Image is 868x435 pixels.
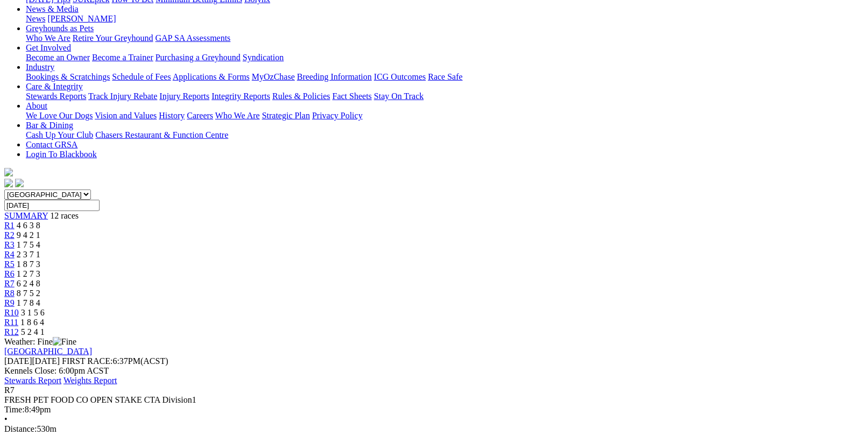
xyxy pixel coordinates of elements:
[26,53,864,62] div: Get Involved
[4,221,15,230] a: R1
[159,92,209,101] a: Injury Reports
[173,72,250,81] a: Applications & Forms
[26,62,54,72] a: Industry
[26,121,73,130] a: Bar & Dining
[26,92,864,101] div: Care & Integrity
[26,14,864,24] div: News & Media
[62,356,112,366] span: FIRST RACE:
[26,14,45,23] a: News
[26,130,93,139] a: Cash Up Your Club
[21,327,45,336] span: 5 2 4 1
[4,318,18,327] span: R11
[4,250,15,259] a: R4
[26,53,90,62] a: Become an Owner
[4,395,864,405] div: FRESH PET FOOD CO OPEN STAKE CTA Division1
[17,279,40,288] span: 6 2 4 8
[20,318,44,327] span: 1 8 6 4
[4,337,76,346] span: Weather: Fine
[272,92,330,101] a: Rules & Policies
[252,72,295,81] a: MyOzChase
[17,221,40,230] span: 4 6 3 8
[4,366,864,376] div: Kennels Close: 6:00pm ACST
[88,92,157,101] a: Track Injury Rebate
[92,53,153,62] a: Become a Trainer
[17,259,40,269] span: 1 8 7 3
[4,405,864,415] div: 8:49pm
[95,130,228,139] a: Chasers Restaurant & Function Centre
[62,356,168,366] span: 6:37PM(ACST)
[50,211,79,220] span: 12 races
[21,308,45,317] span: 3 1 5 6
[26,4,79,13] a: News & Media
[26,43,71,52] a: Get Involved
[4,289,15,298] a: R8
[159,111,185,120] a: History
[333,92,372,101] a: Fact Sheets
[4,415,8,424] span: •
[26,140,77,149] a: Contact GRSA
[26,111,864,121] div: About
[4,211,48,220] a: SUMMARY
[312,111,363,120] a: Privacy Policy
[17,250,40,259] span: 2 3 7 1
[374,92,424,101] a: Stay On Track
[26,101,47,110] a: About
[26,33,864,43] div: Greyhounds as Pets
[4,269,15,278] a: R6
[262,111,310,120] a: Strategic Plan
[26,150,97,159] a: Login To Blackbook
[4,385,15,395] span: R7
[73,33,153,43] a: Retire Your Greyhound
[156,33,231,43] a: GAP SA Assessments
[112,72,171,81] a: Schedule of Fees
[4,179,13,187] img: facebook.svg
[4,356,60,366] span: [DATE]
[4,347,92,356] a: [GEOGRAPHIC_DATA]
[26,33,70,43] a: Who We Are
[4,200,100,211] input: Select date
[374,72,426,81] a: ICG Outcomes
[428,72,462,81] a: Race Safe
[4,230,15,240] a: R2
[4,356,32,366] span: [DATE]
[63,376,117,385] a: Weights Report
[4,279,15,288] a: R7
[26,72,110,81] a: Bookings & Scratchings
[15,179,24,187] img: twitter.svg
[4,405,25,414] span: Time:
[4,168,13,177] img: logo-grsa-white.png
[4,424,37,433] span: Distance:
[17,240,40,249] span: 1 7 5 4
[47,14,116,23] a: [PERSON_NAME]
[17,230,40,240] span: 9 4 2 1
[297,72,372,81] a: Breeding Information
[17,289,40,298] span: 8 7 5 2
[17,298,40,307] span: 1 7 8 4
[4,240,15,249] a: R3
[26,130,864,140] div: Bar & Dining
[187,111,213,120] a: Careers
[95,111,157,120] a: Vision and Values
[4,376,61,385] a: Stewards Report
[17,269,40,278] span: 1 2 7 3
[26,82,83,91] a: Care & Integrity
[26,72,864,82] div: Industry
[156,53,241,62] a: Purchasing a Greyhound
[215,111,260,120] a: Who We Are
[4,308,19,317] a: R10
[211,92,270,101] a: Integrity Reports
[4,327,19,336] a: R12
[4,259,15,269] span: R5
[26,92,86,101] a: Stewards Reports
[4,424,864,434] div: 530m
[4,298,15,307] a: R9
[53,337,76,347] img: Fine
